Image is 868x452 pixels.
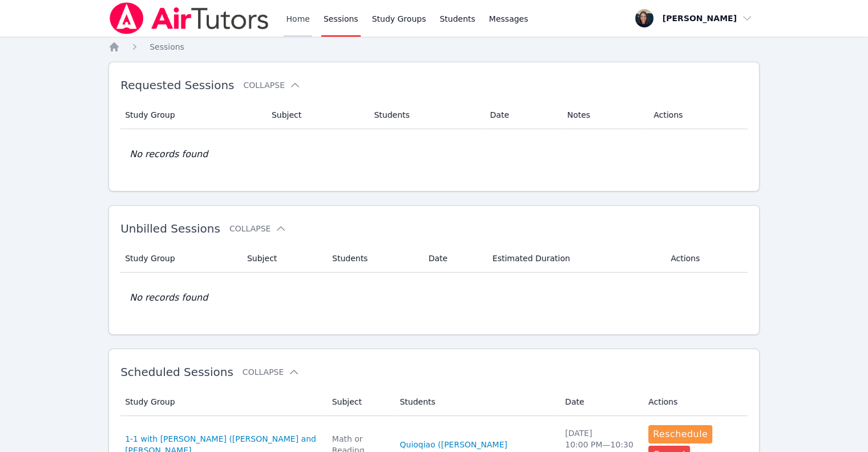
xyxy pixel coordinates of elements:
th: Students [325,245,422,273]
a: Sessions [150,41,184,53]
button: Collapse [243,79,300,91]
button: Collapse [229,223,286,234]
span: Requested Sessions [120,78,234,92]
span: Unbilled Sessions [120,222,220,235]
th: Actions [664,245,748,273]
th: Study Group [120,245,240,273]
nav: Breadcrumb [108,41,760,53]
th: Subject [265,101,368,129]
th: Study Group [120,388,325,416]
th: Estimated Duration [486,245,664,273]
th: Subject [325,388,393,416]
th: Study Group [120,101,265,129]
th: Actions [641,388,748,416]
th: Students [367,101,483,129]
span: Messages [489,13,528,25]
span: Scheduled Sessions [120,365,233,379]
th: Date [422,245,486,273]
th: Notes [560,101,647,129]
button: Collapse [243,366,300,378]
th: Actions [647,101,748,129]
th: Date [483,101,560,129]
span: Sessions [150,42,184,51]
button: Reschedule [648,425,712,443]
th: Subject [240,245,325,273]
th: Students [393,388,558,416]
td: No records found [120,129,748,179]
td: No records found [120,273,748,323]
th: Date [558,388,641,416]
img: Air Tutors [108,2,270,34]
a: Quioqiao ([PERSON_NAME] [399,439,507,450]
